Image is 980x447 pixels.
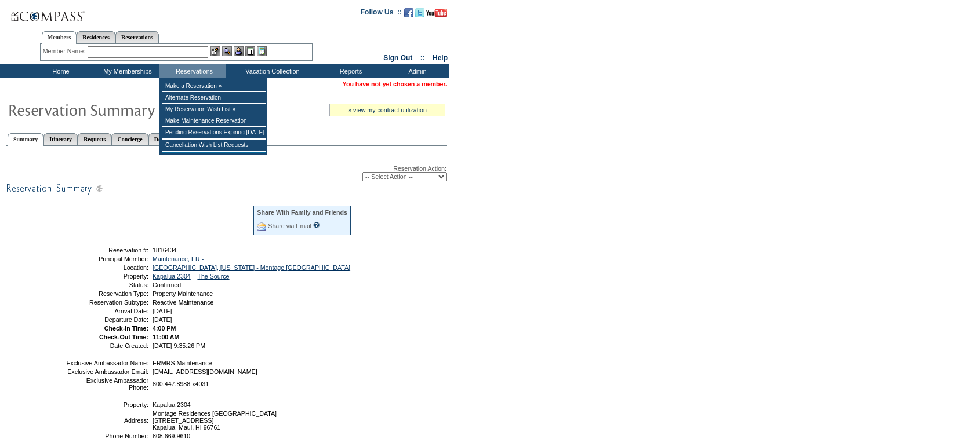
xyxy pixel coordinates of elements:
span: Property Maintenance [153,290,213,297]
img: Impersonate [234,46,244,56]
span: Confirmed [153,281,181,288]
a: Become our fan on Facebook [404,12,413,19]
td: Reservation #: [66,247,148,254]
a: Summary [8,133,43,146]
span: 808.669.9610 [153,433,190,439]
span: :: [420,54,425,62]
span: [DATE] [153,316,172,323]
img: Follow us on Twitter [415,8,424,17]
td: Vacation Collection [226,64,316,78]
td: Make Maintenance Reservation [162,115,266,127]
td: Exclusive Ambassador Phone: [66,377,148,391]
a: Help [433,54,448,62]
a: Requests [78,133,111,145]
td: Arrival Date: [66,307,148,314]
a: Maintenance, ER - [153,255,204,262]
td: Reports [316,64,383,78]
strong: Check-In Time: [104,325,148,332]
strong: Check-Out Time: [99,334,148,340]
td: Reservation Type: [66,290,148,297]
a: Subscribe to our YouTube Channel [426,12,447,19]
img: subTtlResSummary.gif [6,181,354,196]
span: Reactive Maintenance [153,299,213,306]
span: Kapalua 2304 [153,401,191,408]
span: 1816434 [153,247,177,254]
a: Itinerary [43,133,78,145]
td: Home [26,64,93,78]
td: My Memberships [93,64,159,78]
img: Become our fan on Facebook [404,8,413,17]
a: Reservations [115,31,159,43]
td: Property: [66,273,148,280]
a: Concierge [111,133,148,145]
img: Reservaton Summary [8,98,239,121]
img: b_edit.gif [210,46,220,56]
td: Reservations [159,64,226,78]
a: Kapalua 2304 [153,273,191,280]
td: Date Created: [66,342,148,349]
div: Share With Family and Friends [257,209,347,216]
td: Phone Number: [66,433,148,439]
a: Members [42,31,77,44]
td: Cancellation Wish List Requests [162,140,266,151]
span: [EMAIL_ADDRESS][DOMAIN_NAME] [153,368,257,375]
img: Reservations [245,46,255,56]
div: Member Name: [43,46,88,56]
a: [GEOGRAPHIC_DATA], [US_STATE] - Montage [GEOGRAPHIC_DATA] [153,264,350,271]
a: Share via Email [268,222,311,229]
td: Status: [66,281,148,288]
a: Follow us on Twitter [415,12,424,19]
a: » view my contract utilization [348,107,427,113]
td: Exclusive Ambassador Email: [66,368,148,375]
a: Residences [77,31,115,43]
span: Montage Residences [GEOGRAPHIC_DATA] [STREET_ADDRESS] Kapalua, Maui, HI 96761 [153,410,277,431]
img: Subscribe to our YouTube Channel [426,9,447,17]
td: My Reservation Wish List » [162,104,266,115]
td: Alternate Reservation [162,92,266,104]
span: 800.447.8988 x4031 [153,380,209,387]
td: Principal Member: [66,255,148,262]
span: [DATE] 9:35:26 PM [153,342,205,349]
td: Make a Reservation » [162,80,266,92]
td: Exclusive Ambassador Name: [66,360,148,367]
td: Departure Date: [66,316,148,323]
a: Sign Out [383,54,412,62]
img: View [222,46,232,56]
td: Address: [66,410,148,431]
span: 4:00 PM [153,325,176,332]
td: Pending Reservations Expiring [DATE] [162,127,266,138]
td: Reservation Subtype: [66,299,148,306]
td: Location: [66,264,148,271]
input: What is this? [313,222,320,228]
td: Follow Us :: [361,7,402,21]
img: b_calculator.gif [257,46,267,56]
span: You have not yet chosen a member. [343,80,447,87]
span: 11:00 AM [153,334,179,340]
a: The Source [197,273,229,280]
td: Property: [66,401,148,408]
td: Admin [383,64,449,78]
span: ERMRS Maintenance [153,360,212,367]
a: Detail [148,133,175,145]
span: [DATE] [153,307,172,314]
div: Reservation Action: [6,165,447,181]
